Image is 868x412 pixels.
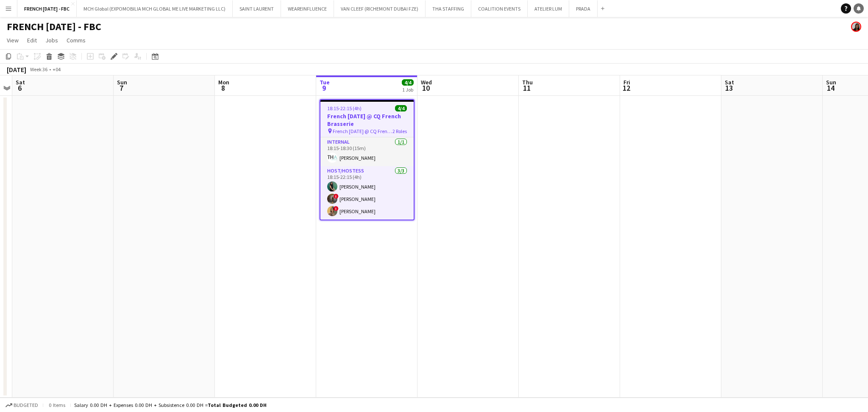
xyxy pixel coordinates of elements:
[521,83,533,93] span: 11
[826,78,836,86] span: Sun
[218,78,229,86] span: Mon
[851,22,861,32] app-user-avatar: Sara Mendhao
[320,99,415,220] app-job-card: 18:15-22:15 (4h)4/4French [DATE] @ CQ French Brasserie French [DATE] @ CQ French Brasserie2 Roles...
[28,66,49,72] span: Week 36
[117,78,127,86] span: Sun
[402,86,413,93] div: 1 Job
[42,35,61,46] a: Jobs
[63,35,89,46] a: Comms
[327,105,362,111] span: 18:15-22:15 (4h)
[17,0,77,17] button: FRENCH [DATE] - FBC
[47,402,67,408] span: 0 items
[421,78,432,86] span: Wed
[622,83,630,93] span: 12
[334,194,339,199] span: !
[471,0,528,17] button: COALITION EVENTS
[320,112,414,128] h3: French [DATE] @ CQ French Brasserie
[528,0,569,17] button: ATELIER LUM
[7,36,19,44] span: View
[402,79,414,86] span: 4/4
[725,78,734,86] span: Sat
[74,402,267,408] div: Salary 0.00 DH + Expenses 0.00 DH + Subsistence 0.00 DH =
[16,78,25,86] span: Sat
[723,83,734,93] span: 13
[53,66,61,72] div: +04
[320,166,414,220] app-card-role: Host/Hostess3/318:15-22:15 (4h)[PERSON_NAME]![PERSON_NAME]![PERSON_NAME]
[333,128,392,134] span: French [DATE] @ CQ French Brasserie
[825,83,836,93] span: 14
[208,402,267,408] span: Total Budgeted 0.00 DH
[395,105,407,111] span: 4/4
[569,0,598,17] button: PRADA
[320,137,414,166] app-card-role: Internal1/118:15-18:30 (15m)[PERSON_NAME]
[116,83,127,93] span: 7
[7,20,101,33] h1: FRENCH [DATE] - FBC
[334,206,339,211] span: !
[3,35,22,46] a: View
[318,83,330,93] span: 9
[14,402,38,408] span: Budgeted
[14,83,25,93] span: 6
[27,36,37,44] span: Edit
[4,401,39,410] button: Budgeted
[217,83,229,93] span: 8
[7,65,26,74] div: [DATE]
[623,78,630,86] span: Fri
[392,128,407,134] span: 2 Roles
[320,78,330,86] span: Tue
[77,0,233,17] button: MCH Global (EXPOMOBILIA MCH GLOBAL ME LIVE MARKETING LLC)
[426,0,471,17] button: THA STAFFING
[334,0,426,17] button: VAN CLEEF (RICHEMONT DUBAI FZE)
[67,36,86,44] span: Comms
[281,0,334,17] button: WEAREINFLUENCE
[24,35,40,46] a: Edit
[233,0,281,17] button: SAINT LAURENT
[45,36,58,44] span: Jobs
[522,78,533,86] span: Thu
[420,83,432,93] span: 10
